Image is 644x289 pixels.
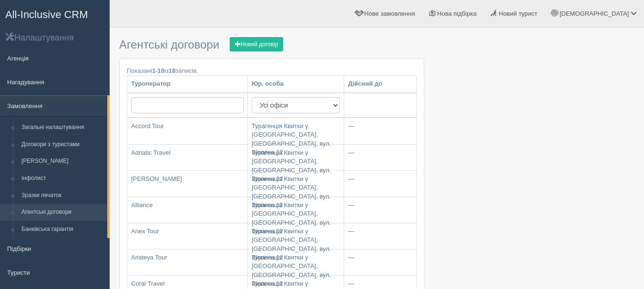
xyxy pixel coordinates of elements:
[5,9,88,20] span: All-Inclusive CRM
[17,170,107,187] a: Інфолист
[248,223,344,249] a: Турагенція Квитки у [GEOGRAPHIC_DATA], [GEOGRAPHIC_DATA], вул. Шопена 12
[230,37,284,51] a: Новий договір
[17,221,107,238] a: Банківська гарантія
[344,76,417,93] th: Дійсний до
[127,223,247,249] a: Anex Tour
[17,136,107,153] a: Договори з туристами
[17,153,107,170] a: [PERSON_NAME]
[248,249,344,275] a: Турагенція Квитки у [GEOGRAPHIC_DATA], [GEOGRAPHIC_DATA], вул. Шопена 12
[17,204,107,221] a: Агентські договори
[247,76,344,93] th: Юр. особа
[344,197,416,223] a: —
[344,223,416,249] a: —
[127,197,247,223] a: Alliance
[127,76,248,93] th: Туроператор
[0,0,109,27] a: All-Inclusive CRM
[499,10,537,17] span: Новий турист
[169,67,175,74] b: 18
[248,197,344,223] a: Турагенція Квитки у [GEOGRAPHIC_DATA], [GEOGRAPHIC_DATA], вул. Шопена 12
[344,145,416,170] a: —
[364,10,415,17] span: Нове замовлення
[119,38,219,51] span: Агентські договори
[127,66,417,75] div: Показані із записів.
[152,67,164,74] b: 1-10
[127,145,247,170] a: Adriatic Travel
[248,118,344,144] a: Турагенція Квитки у [GEOGRAPHIC_DATA], [GEOGRAPHIC_DATA], вул. Шопена 12
[127,118,247,144] a: Accord Tour
[344,249,416,275] a: —
[17,119,107,136] a: Загальні налаштування
[17,187,107,204] a: Зразки печаток
[437,10,477,17] span: Нова підбірка
[127,249,247,275] a: Aristeya Tour
[344,171,416,197] a: —
[560,10,629,17] span: [DEMOGRAPHIC_DATA]
[248,145,344,170] a: Турагенція Квитки у [GEOGRAPHIC_DATA], [GEOGRAPHIC_DATA], вул. Шопена 12
[127,171,247,197] a: [PERSON_NAME]
[248,171,344,197] a: Турагенція Квитки у [GEOGRAPHIC_DATA], [GEOGRAPHIC_DATA], вул. Шопена 12
[344,118,416,144] a: —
